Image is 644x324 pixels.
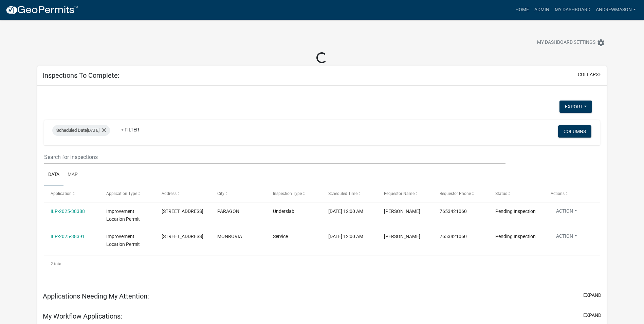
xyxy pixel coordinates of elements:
[578,71,601,78] button: collapse
[37,86,607,286] div: collapse
[44,150,505,164] input: Search for inspections
[440,234,467,239] span: 7653421060
[583,312,601,319] button: expand
[52,125,110,136] div: [DATE]
[44,185,100,202] datatable-header-cell: Application
[532,36,610,49] button: My Dashboard Settingssettings
[106,191,137,196] span: Application Type
[544,185,600,202] datatable-header-cell: Actions
[532,3,552,16] a: Admin
[63,164,82,186] a: Map
[495,191,507,196] span: Status
[328,209,363,214] span: 09/12/2025, 12:00 AM
[328,234,363,239] span: 09/12/2025, 12:00 AM
[266,185,322,202] datatable-header-cell: Inspection Type
[217,234,242,239] span: MONROVIA
[273,209,294,214] span: Underslab
[273,191,302,196] span: Inspection Type
[495,234,536,239] span: Pending Inspection
[495,209,536,214] span: Pending Inspection
[378,185,433,202] datatable-header-cell: Requestor Name
[217,209,239,214] span: PARAGON
[273,234,288,239] span: Service
[552,3,593,16] a: My Dashboard
[43,312,122,320] h5: My Workflow Applications:
[155,185,211,202] datatable-header-cell: Address
[384,209,420,214] span: Bryant
[384,234,420,239] span: Chad Mccloud
[440,209,467,214] span: 7653421060
[384,191,415,196] span: Requestor Name
[551,208,583,217] button: Action
[559,101,592,113] button: Export
[43,292,149,300] h5: Applications Needing My Attention:
[489,185,544,202] datatable-header-cell: Status
[56,128,87,133] span: Scheduled Date
[433,185,489,202] datatable-header-cell: Requestor Phone
[593,3,639,16] a: AndrewMason
[558,125,591,138] button: Columns
[162,209,203,214] span: 2110 S S R 67
[51,191,72,196] span: Application
[322,185,378,202] datatable-header-cell: Scheduled Time
[51,209,85,214] a: ILP-2025-38388
[597,39,605,47] i: settings
[537,39,595,47] span: My Dashboard Settings
[551,191,565,196] span: Actions
[106,209,140,222] span: Improvement Location Permit
[583,292,601,299] button: expand
[211,185,266,202] datatable-header-cell: City
[51,234,85,239] a: ILP-2025-38391
[44,164,63,186] a: Data
[100,185,155,202] datatable-header-cell: Application Type
[162,191,177,196] span: Address
[551,233,583,242] button: Action
[43,71,119,79] h5: Inspections To Complete:
[106,234,140,247] span: Improvement Location Permit
[440,191,471,196] span: Requestor Phone
[513,3,532,16] a: Home
[44,255,600,272] div: 2 total
[328,191,357,196] span: Scheduled Time
[217,191,224,196] span: City
[115,124,145,136] a: + Filter
[162,234,203,239] span: 7373 N BRIARHOPPER RD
